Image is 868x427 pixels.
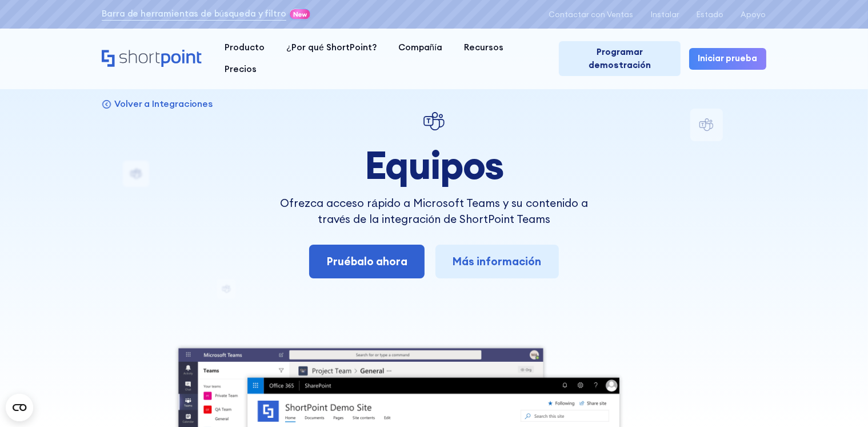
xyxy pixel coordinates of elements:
[697,10,723,19] font: Estado
[102,8,286,19] font: Barra de herramientas de búsqueda y filtro
[697,10,723,19] a: Estado
[280,196,588,226] font: Ofrezca acceso rápido a Microsoft Teams y su contenido a través de la integración de ShortPoint T...
[275,37,387,59] a: ¿Por qué ShortPoint?
[114,98,213,109] font: Volver a Integraciones
[214,37,275,59] a: Producto
[549,10,633,19] a: Contactar con Ventas
[689,48,766,70] a: Iniciar prueba
[102,98,212,110] a: Volver a Integraciones
[309,245,425,278] a: Pruébalo ahora
[453,254,541,268] font: Más información
[663,295,868,427] iframe: Widget de chat
[102,50,203,69] a: Hogar
[589,46,651,70] font: Programar demostración
[286,42,377,53] font: ¿Por qué ShortPoint?
[327,254,407,268] font: Pruébalo ahora
[698,53,757,63] font: Iniciar prueba
[464,42,503,53] font: Recursos
[651,10,679,19] font: Instalar
[387,37,454,59] a: Compañía
[225,42,265,53] font: Producto
[365,140,503,189] font: Equipos
[549,10,633,19] font: Contactar con Ventas
[214,59,267,81] a: Precios
[421,109,447,135] img: Equipos
[651,10,679,19] a: Instalar
[398,42,443,53] font: Compañía
[225,63,257,74] font: Precios
[453,37,514,59] a: Recursos
[741,10,766,19] a: Apoyo
[741,10,766,19] font: Apoyo
[102,7,286,21] a: Barra de herramientas de búsqueda y filtro
[435,245,559,278] a: Más información
[6,394,33,421] button: Open CMP widget
[559,41,681,76] a: Programar demostración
